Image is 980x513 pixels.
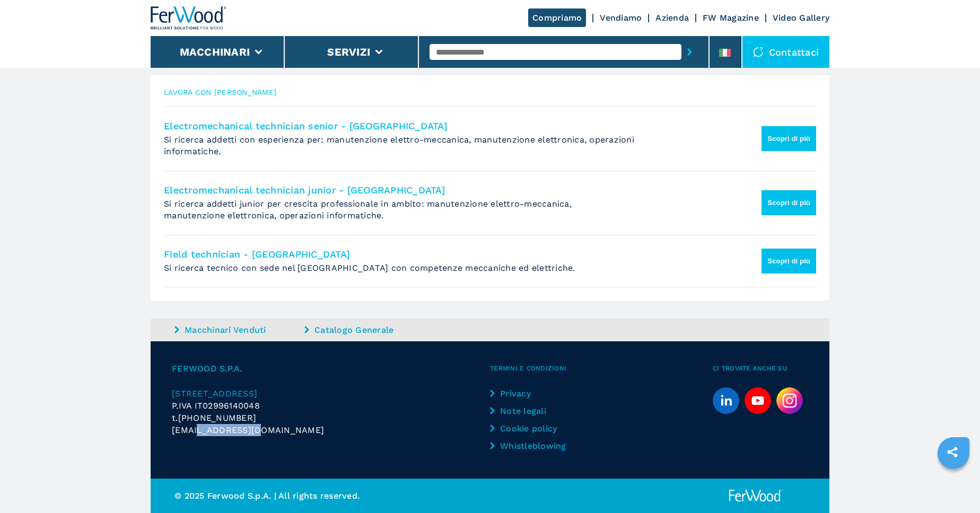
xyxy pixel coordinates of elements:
img: Ferwood [151,6,227,30]
span: FERWOOD S.P.A. [172,362,490,375]
p: © 2025 Ferwood S.p.A. | All rights reserved. [174,490,490,502]
img: Contattaci [753,47,764,57]
h4: Field technician - [GEOGRAPHIC_DATA] [164,248,752,260]
a: Vendiamo [600,13,642,23]
h4: Electromechanical technician junior - [GEOGRAPHIC_DATA] [164,184,752,196]
span: P.IVA IT02996140048 [172,401,260,411]
img: Ferwood [727,489,784,502]
a: Video Gallery [773,13,829,23]
li: Field Technician - UK [164,235,816,287]
img: Instagram [776,387,803,414]
li: Electromechanical Technician Senior - Italy [164,107,816,171]
span: [STREET_ADDRESS] [172,388,257,399]
a: linkedin [713,387,739,414]
a: Catalogo Generale [304,324,432,336]
li: Electromechanical Technician Junior - Italy [164,171,816,235]
a: Azienda [655,13,689,23]
button: Scopri di più [762,190,816,215]
a: Cookie policy [490,422,579,435]
a: Compriamo [528,8,586,27]
div: t. [172,412,490,424]
a: FW Magazine [703,13,759,23]
button: submit-button [681,40,698,64]
div: Contattaci [742,36,830,68]
p: Si ricerca tecnico con sede nel [GEOGRAPHIC_DATA] con competenze meccaniche ed elettriche. [164,262,635,274]
span: [EMAIL_ADDRESS][DOMAIN_NAME] [172,424,324,436]
button: Scopri di più [762,126,816,151]
a: [STREET_ADDRESS] [172,387,490,400]
a: Privacy [490,387,579,400]
span: Si ricerca addetti junior per crescita professionale in ambito: manutenzione elettro-meccanica, m... [164,199,572,220]
h4: Electromechanical technician senior - [GEOGRAPHIC_DATA] [164,120,752,132]
span: lavora con [PERSON_NAME] [164,89,816,96]
a: Macchinari Venduti [174,324,302,336]
span: Si ricerca addetti con esperienza per: manutenzione elettro-meccanica, manutenzione elettronica, ... [164,135,634,156]
span: Termini e condizioni [490,362,713,375]
button: Servizi [327,46,370,58]
iframe: Chat [935,465,972,505]
button: Scopri di più [762,249,816,273]
a: youtube [745,387,771,414]
a: Whistleblowing [490,440,579,452]
a: sharethis [939,439,966,465]
button: Macchinari [180,46,250,58]
span: Ci trovate anche su [713,362,808,375]
span: [PHONE_NUMBER] [178,412,257,424]
a: Note legali [490,405,579,417]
